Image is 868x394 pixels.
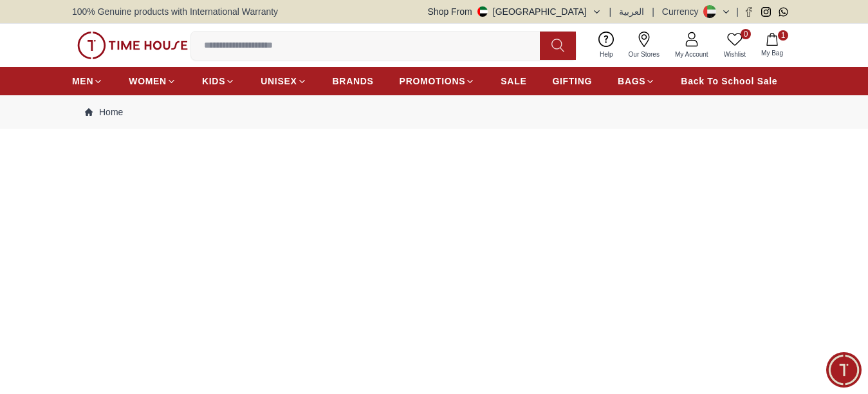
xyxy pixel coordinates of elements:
[129,70,176,93] a: WOMEN
[400,75,466,88] span: PROMOTIONS
[779,7,788,17] a: Whatsapp
[552,75,592,88] span: GIFTING
[756,48,788,58] span: My Bag
[744,7,753,17] a: Facebook
[428,5,602,18] button: Shop From[GEOGRAPHIC_DATA]
[753,30,791,61] button: 1My Bag
[681,70,777,93] a: Back To School Sale
[662,5,704,18] div: Currency
[261,75,297,88] span: UNISEX
[202,70,235,93] a: KIDS
[595,50,618,59] span: Help
[619,5,644,18] button: العربية
[72,95,796,129] nav: Breadcrumb
[719,50,751,59] span: Wishlist
[77,32,188,59] img: ...
[501,75,526,88] span: SALE
[741,29,751,39] span: 0
[592,29,621,62] a: Help
[652,5,654,18] span: |
[129,75,167,88] span: WOMEN
[618,70,655,93] a: BAGS
[477,6,488,17] img: United Arab Emirates
[261,70,306,93] a: UNISEX
[72,70,103,93] a: MEN
[681,75,777,88] span: Back To School Sale
[670,50,714,59] span: My Account
[778,30,788,41] span: 1
[736,5,739,18] span: |
[623,50,665,59] span: Our Stores
[501,70,526,93] a: SALE
[826,352,862,388] div: Chat Widget
[716,29,753,62] a: 0Wishlist
[333,75,374,88] span: BRANDS
[621,29,667,62] a: Our Stores
[400,70,476,93] a: PROMOTIONS
[72,5,278,18] span: 100% Genuine products with International Warranty
[202,75,225,88] span: KIDS
[72,75,93,88] span: MEN
[85,106,123,118] a: Home
[333,70,374,93] a: BRANDS
[552,70,592,93] a: GIFTING
[618,75,645,88] span: BAGS
[609,5,612,18] span: |
[761,7,771,17] a: Instagram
